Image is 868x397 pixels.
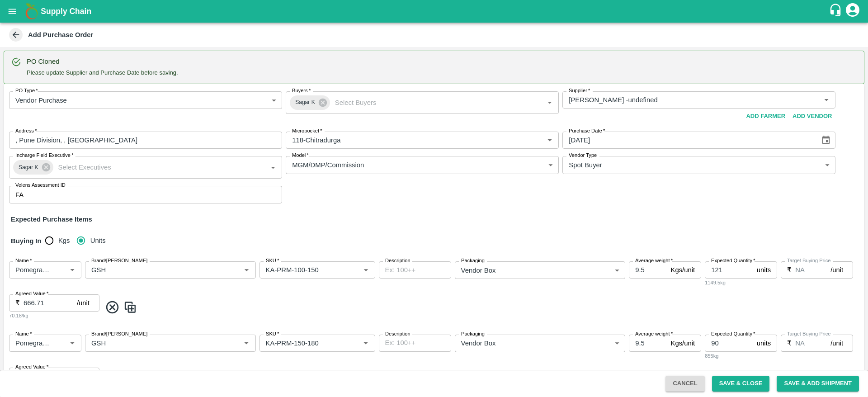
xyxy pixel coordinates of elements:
[821,94,832,106] button: Open
[461,257,485,265] label: Packaging
[544,134,556,146] button: Open
[288,134,529,146] input: Micropocket
[15,182,66,189] label: Velens Assessment ID
[290,98,321,107] span: Sagar K
[635,331,673,338] label: Average weight
[795,335,830,352] input: 0.0
[562,132,814,149] input: Select Date
[13,163,44,172] span: Sagar K
[15,190,24,200] p: FA
[266,257,279,265] label: SKU
[58,236,70,246] span: Kgs
[461,338,496,348] p: Vendor Box
[267,161,279,173] button: Open
[757,265,771,275] p: units
[15,364,48,371] label: Agreed Value
[23,2,41,20] img: logo
[15,331,32,338] label: Name
[241,337,252,349] button: Open
[830,338,843,348] p: /unit
[15,95,67,105] p: Vendor Purchase
[241,264,252,276] button: Open
[292,128,322,135] label: Micropocket
[88,264,226,276] input: Create Brand/Marka
[565,94,806,106] input: Select Supplier
[705,261,753,279] input: 0
[90,236,106,246] span: Units
[13,160,53,175] div: Sagar K
[544,97,556,109] button: Open
[27,57,178,66] div: PO Cloned
[360,264,372,276] button: Open
[24,294,77,312] input: 0.0
[9,132,282,149] input: Address
[7,232,45,250] h6: Buying In
[787,257,831,265] label: Target Buying Price
[712,376,770,392] button: Save & Close
[711,257,755,265] label: Expected Quantity
[671,338,695,348] p: Kgs/unit
[360,337,372,349] button: Open
[569,160,602,170] p: Spot Buyer
[290,95,330,110] div: Sagar K
[711,331,755,338] label: Expected Quantity
[787,265,792,275] p: ₹
[55,161,253,173] input: Select Executives
[91,257,147,265] label: Brand/[PERSON_NAME]
[705,352,777,360] div: 855kg
[66,264,78,276] button: Open
[77,298,90,308] p: /unit
[705,335,753,352] input: 0
[15,152,73,159] label: Incharge Field Executive
[569,152,597,159] label: Vendor Type
[635,257,673,265] label: Average weight
[28,31,93,38] b: Add Purchase Order
[829,3,844,19] div: customer-support
[569,87,590,95] label: Supplier
[45,232,113,250] div: buying_in
[629,335,667,352] input: 0.0
[262,337,346,349] input: SKU
[123,300,137,315] img: CloneIcon
[385,331,410,338] label: Description
[569,128,605,135] label: Purchase Date
[15,128,37,135] label: Address
[292,152,309,159] label: Model
[266,331,279,338] label: SKU
[15,87,38,95] label: PO Type
[629,261,667,279] input: 0.0
[15,290,48,298] label: Agreed Value
[665,376,704,392] button: Cancel
[742,109,789,124] button: Add Farmer
[385,257,410,265] label: Description
[41,5,829,18] a: Supply Chain
[91,331,147,338] label: Brand/[PERSON_NAME]
[817,132,835,149] button: Choose date, selected date is Sep 29, 2025
[24,368,77,385] input: 0.0
[830,265,843,275] p: /unit
[2,1,23,22] button: open drawer
[795,261,830,279] input: 0.0
[9,312,99,320] div: 70.18/kg
[787,338,792,348] p: ₹
[705,279,777,287] div: 1149.5kg
[787,331,831,338] label: Target Buying Price
[777,376,859,392] button: Save & Add Shipment
[331,97,530,109] input: Select Buyers
[12,337,52,349] input: Name
[844,2,861,21] div: account of current user
[11,216,92,223] strong: Expected Purchase Items
[671,265,695,275] p: Kgs/unit
[461,265,496,275] p: Vendor Box
[66,337,78,349] button: Open
[292,160,364,170] p: MGM/DMP/Commission
[292,87,311,95] label: Buyers
[262,264,346,276] input: SKU
[789,109,835,124] button: Add Vendor
[15,298,20,308] p: ₹
[41,7,91,16] b: Supply Chain
[12,264,52,276] input: Name
[757,338,771,348] p: units
[461,331,485,338] label: Packaging
[15,257,32,265] label: Name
